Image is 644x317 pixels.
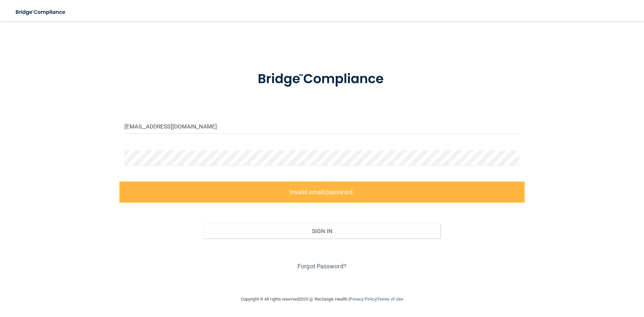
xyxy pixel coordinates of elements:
[298,263,346,270] a: Forgot Password?
[244,62,400,97] img: bridge_compliance_login_screen.278c3ca4.svg
[10,5,72,19] img: bridge_compliance_login_screen.278c3ca4.svg
[350,297,376,302] a: Privacy Policy
[119,181,525,203] label: Invalid email/password.
[204,224,441,239] button: Sign In
[124,119,520,134] input: Email
[200,288,444,310] div: Copyright © All rights reserved 2025 @ Rectangle Health | |
[377,297,403,302] a: Terms of Use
